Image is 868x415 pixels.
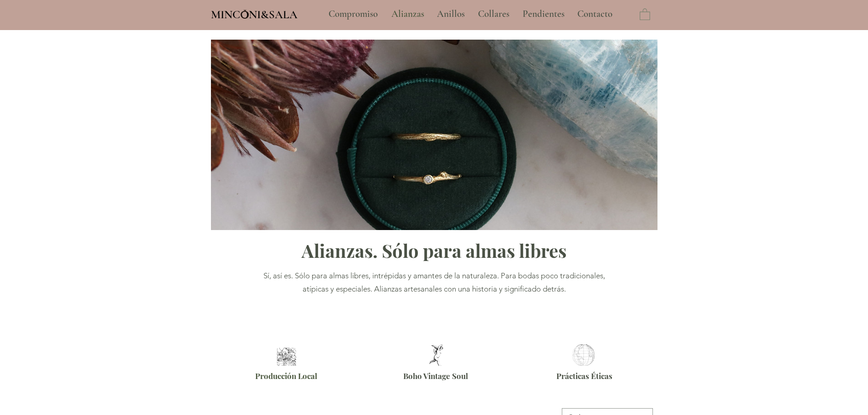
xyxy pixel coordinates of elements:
[516,3,570,26] a: Pendientes
[471,3,516,26] a: Collares
[570,3,620,26] a: Contacto
[422,344,450,366] img: Alianzas Boho Barcelona
[385,3,430,26] a: Alianzas
[387,3,429,26] p: Alianzas
[255,371,317,381] span: Producción Local
[403,371,468,381] span: Boho Vintage Soul
[241,10,249,19] img: Minconi Sala
[274,348,298,366] img: Alianzas artesanales Barcelona
[570,344,597,366] img: Alianzas éticas
[211,6,298,21] a: MINCONI&SALA
[304,3,637,26] nav: Sitio
[430,3,471,26] a: Anillos
[518,3,569,26] p: Pendientes
[263,271,605,293] span: Sí, así es. Sólo para almas libres, intrépidas y amantes de la naturaleza. Para bodas poco tradic...
[324,3,382,26] p: Compromiso
[211,40,657,230] img: Alianzas Inspiradas en la Naturaleza Minconi Sala
[432,3,469,26] p: Anillos
[322,3,385,26] a: Compromiso
[211,8,298,21] span: MINCONI&SALA
[556,371,612,381] span: Prácticas Éticas
[473,3,514,26] p: Collares
[302,238,566,262] span: Alianzas. Sólo para almas libres
[573,3,617,26] p: Contacto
